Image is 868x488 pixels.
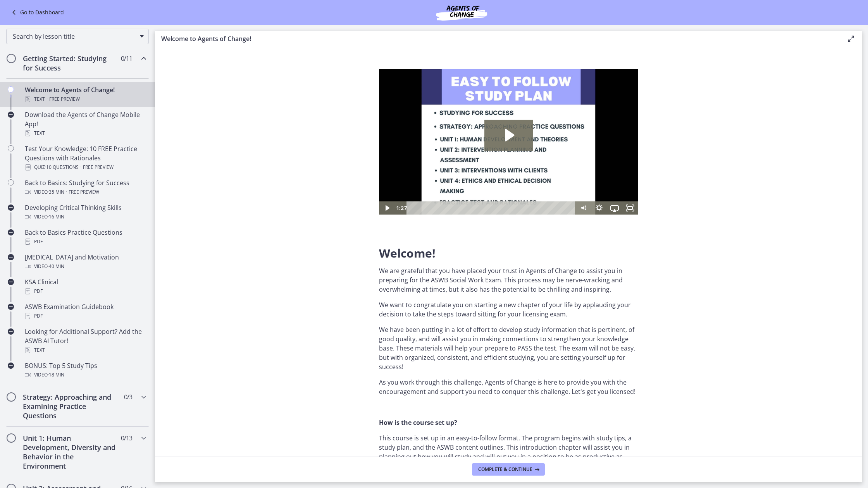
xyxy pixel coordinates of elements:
[25,95,146,104] div: Text
[379,300,638,319] p: We want to congratulate you on starting a new chapter of your life by applauding your decision to...
[25,345,146,355] div: Text
[124,392,132,402] span: 0 / 3
[121,433,132,443] span: 0 / 13
[48,370,64,380] span: · 18 min
[25,178,146,197] div: Back to Basics: Studying for Success
[243,132,259,146] button: Fullscreen
[49,95,80,104] span: Free preview
[25,144,146,172] div: Test Your Knowledge: 10 FREE Practice Questions with Rationales
[66,187,67,197] span: ·
[69,187,99,197] span: Free preview
[23,433,117,471] h2: Unit 1: Human Development, Diversity and Behavior in the Environment
[9,8,64,17] a: Go to Dashboard
[25,370,146,380] div: Video
[25,277,146,296] div: KSA Clinical
[25,203,146,222] div: Developing Critical Thinking Skills
[25,327,146,355] div: Looking for Additional Support? Add the ASWB AI Tutor!
[25,311,146,321] div: PDF
[25,262,146,271] div: Video
[478,466,532,473] span: Complete & continue
[197,132,212,146] button: Mute
[379,245,436,261] span: Welcome!
[379,325,638,371] p: We have been putting in a lot of effort to develop study information that is pertinent, of good q...
[25,110,146,138] div: Download the Agents of Change Mobile App!
[379,418,457,427] strong: How is the course set up?
[13,32,136,41] span: Search by lesson title
[25,129,146,138] div: Text
[25,212,146,222] div: Video
[161,34,834,43] h3: Welcome to Agents of Change!
[23,392,117,420] h2: Strategy: Approaching and Examining Practice Questions
[48,212,64,222] span: · 16 min
[105,51,154,82] button: Play Video: c1o6hcmjueu5qasqsu00.mp4
[25,253,146,271] div: [MEDICAL_DATA] and Motivation
[83,163,114,172] span: Free preview
[33,132,193,146] div: Playbar
[25,237,146,246] div: PDF
[48,187,64,197] span: · 35 min
[25,228,146,246] div: Back to Basics Practice Questions
[80,163,81,172] span: ·
[46,95,48,104] span: ·
[25,85,146,104] div: Welcome to Agents of Change!
[212,132,228,146] button: Show settings menu
[25,163,146,172] div: Quiz
[472,463,545,476] button: Complete & continue
[228,132,243,146] button: Airplay
[48,262,64,271] span: · 40 min
[25,287,146,296] div: PDF
[45,163,79,172] span: · 10 Questions
[6,29,149,44] div: Search by lesson title
[25,361,146,380] div: BONUS: Top 5 Study Tips
[121,54,132,63] span: 0 / 11
[379,266,638,294] p: We are grateful that you have placed your trust in Agents of Change to assist you in preparing fo...
[25,187,146,197] div: Video
[415,3,508,22] img: Agents of Change
[379,378,638,396] p: As you work through this challenge, Agents of Change is here to provide you with the encouragemen...
[23,54,117,72] h2: Getting Started: Studying for Success
[25,302,146,321] div: ASWB Examination Guidebook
